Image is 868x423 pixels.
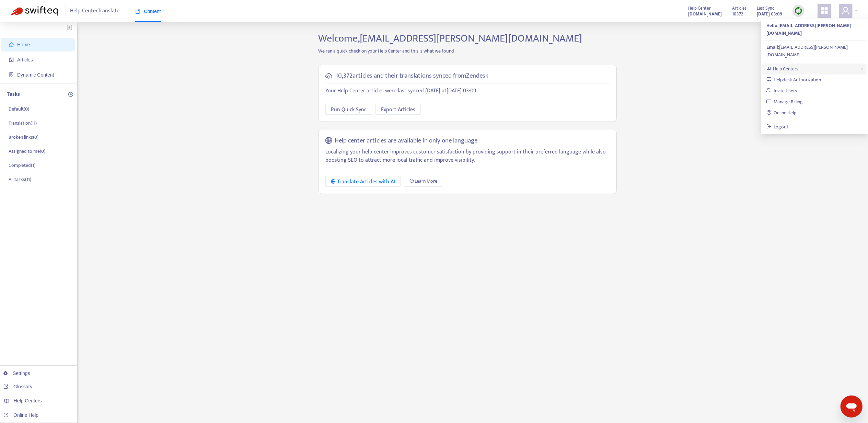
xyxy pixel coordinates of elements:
[318,30,582,47] span: Welcome, [EMAIL_ADDRESS][PERSON_NAME][DOMAIN_NAME]
[9,42,14,47] span: home
[841,396,863,418] iframe: Button to launch messaging window
[325,72,332,79] span: cloud-sync
[9,105,29,113] p: Default ( 0 )
[70,4,120,18] span: Help Center Translate
[842,7,850,15] span: user
[325,148,610,164] p: Localizing your help center improves customer satisfaction by providing support in their preferre...
[313,47,622,55] p: We ran a quick check on your Help Center and this is what we found
[732,4,747,12] span: Articles
[766,98,803,106] a: Manage Billing
[732,10,743,18] strong: 10372
[135,9,140,14] span: book
[7,90,20,99] p: Tasks
[325,104,372,115] button: Run Quick Sync
[688,10,722,18] strong: [DOMAIN_NAME]
[404,176,443,187] a: Learn More
[9,134,38,141] p: Broken links ( 0 )
[9,119,37,127] p: Translation ( 11 )
[860,67,864,71] span: right
[794,7,803,15] img: sync.dc5367851b00ba804db3.png
[688,10,722,18] a: [DOMAIN_NAME]
[135,9,161,14] span: Content
[766,109,797,117] a: Online Help
[331,105,367,114] span: Run Quick Sync
[336,72,488,80] h5: 10,372 articles and their translations synced from Zendesk
[688,4,711,12] span: Help Center
[381,105,415,114] span: Export Articles
[820,7,829,15] span: appstore
[331,178,395,186] div: Translate Articles with AI
[9,162,35,169] p: Completed ( 1 )
[3,370,30,376] a: Settings
[766,87,797,95] a: Invite Users
[3,384,32,389] a: Glossary
[17,42,30,47] span: Home
[325,176,401,187] button: Translate Articles with AI
[766,22,851,37] strong: Hello, [EMAIL_ADDRESS][PERSON_NAME][DOMAIN_NAME]
[335,137,478,145] h5: Help center articles are available in only one language
[766,123,789,131] a: Logout
[17,57,33,62] span: Articles
[9,72,14,77] span: container
[9,176,31,183] p: All tasks ( 11 )
[9,57,14,62] span: account-book
[68,92,73,97] span: plus-circle
[9,148,45,155] p: Assigned to me ( 0 )
[415,178,438,185] span: Learn More
[773,65,798,73] span: Help Centers
[766,43,779,51] strong: Email:
[375,104,421,115] button: Export Articles
[325,137,332,145] span: global
[14,398,42,403] span: Help Centers
[10,6,58,16] img: Swifteq
[766,76,821,84] a: Helpdesk Authorization
[757,4,774,12] span: Last Sync
[17,72,54,78] span: Dynamic Content
[3,412,38,418] a: Online Help
[766,44,863,59] div: [EMAIL_ADDRESS][PERSON_NAME][DOMAIN_NAME]
[325,87,610,95] p: Your Help Center articles were last synced [DATE] at [DATE] 03:09 .
[757,10,782,18] strong: [DATE] 03:09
